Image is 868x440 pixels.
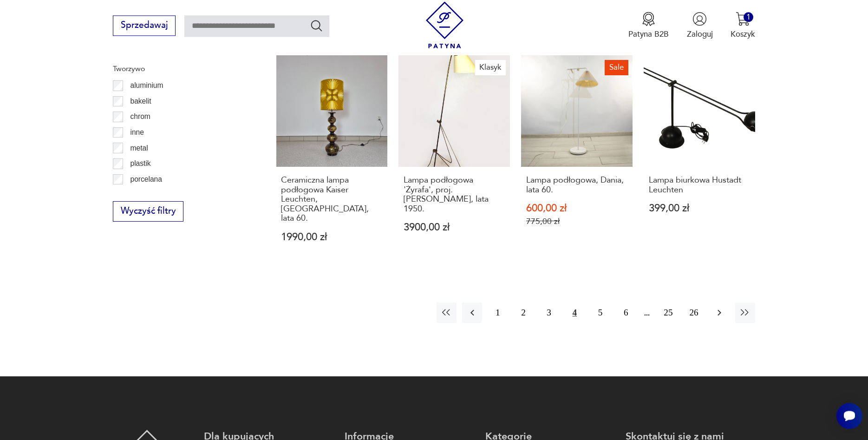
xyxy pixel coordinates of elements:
button: Szukaj [310,19,323,32]
a: Sprzedawaj [113,22,176,30]
button: 26 [684,302,704,322]
div: 1 [744,12,753,22]
p: metal [130,142,148,154]
img: Ikonka użytkownika [692,12,707,26]
a: Ceramiczna lampa podłogowa Kaiser Leuchten, Niemcy, lata 60.Ceramiczna lampa podłogowa Kaiser Leu... [276,55,388,263]
p: 1990,00 zł [281,232,382,242]
a: SaleLampa podłogowa, Dania, lata 60.Lampa podłogowa, Dania, lata 60.600,00 zł775,00 zł [521,55,633,263]
h3: Lampa biurkowa Hustadt Leuchten [649,176,750,195]
a: Ikona medaluPatyna B2B [628,12,669,39]
button: 25 [658,302,678,322]
p: Zaloguj [687,29,713,39]
button: 1Koszyk [731,12,755,39]
p: inne [130,126,144,138]
p: porcelit [130,189,153,201]
p: aluminium [130,79,163,92]
p: Patyna B2B [628,29,669,39]
p: porcelana [130,173,162,185]
p: plastik [130,158,150,170]
p: 600,00 zł [526,204,627,213]
iframe: Smartsupp widget button [836,403,862,429]
button: 4 [565,302,585,322]
button: Patyna B2B [628,12,669,39]
button: 3 [539,302,559,322]
button: 1 [488,302,508,322]
p: chrom [130,111,150,123]
p: Tworzywo [113,63,249,75]
p: 775,00 zł [526,217,627,226]
button: Zaloguj [687,12,713,39]
button: 2 [513,302,533,322]
a: Lampa biurkowa Hustadt LeuchtenLampa biurkowa Hustadt Leuchten399,00 zł [644,55,755,263]
button: Wyczyść filtry [113,201,183,222]
img: Ikona medalu [641,12,656,26]
img: Ikona koszyka [736,12,750,26]
h3: Lampa podłogowa 'Żyrafa', proj. [PERSON_NAME], lata 1950. [404,176,505,214]
h3: Lampa podłogowa, Dania, lata 60. [526,176,627,195]
p: 399,00 zł [649,204,750,213]
p: Koszyk [731,29,755,39]
button: 5 [590,302,610,322]
button: Sprzedawaj [113,15,176,36]
h3: Ceramiczna lampa podłogowa Kaiser Leuchten, [GEOGRAPHIC_DATA], lata 60. [281,176,382,223]
button: 6 [616,302,636,322]
p: 3900,00 zł [404,223,505,232]
p: bakelit [130,95,151,107]
a: KlasykLampa podłogowa 'Żyrafa', proj. J. Hurka, Napako, lata 1950.Lampa podłogowa 'Żyrafa', proj.... [398,55,510,263]
img: Patyna - sklep z meblami i dekoracjami vintage [421,1,468,48]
